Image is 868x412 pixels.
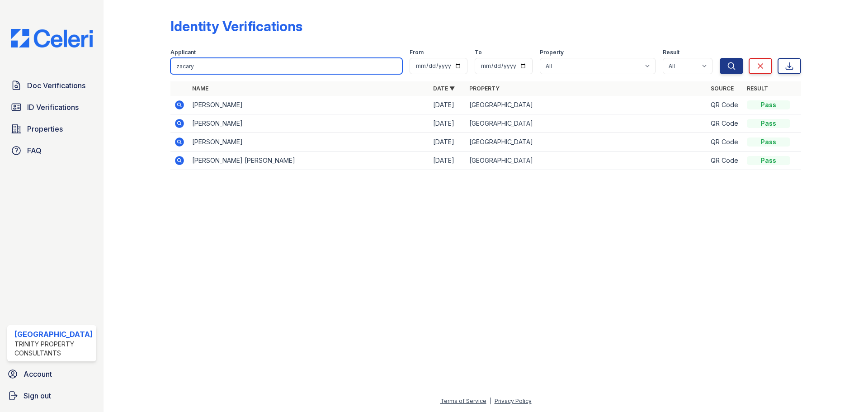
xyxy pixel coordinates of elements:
a: Source [711,85,734,92]
div: Trinity Property Consultants [14,340,93,358]
td: QR Code [707,152,743,170]
a: Account [4,365,100,383]
label: From [410,49,424,56]
td: [GEOGRAPHIC_DATA] [466,133,707,152]
td: [DATE] [429,133,466,152]
td: [PERSON_NAME] [PERSON_NAME] [189,152,429,170]
a: Date ▼ [433,85,455,92]
a: ID Verifications [7,98,96,116]
td: [PERSON_NAME] [189,133,429,152]
label: Result [663,49,679,56]
span: Account [24,369,52,379]
span: Sign out [24,390,51,401]
label: To [475,49,482,56]
span: Properties [27,123,63,134]
label: Applicant [170,49,196,56]
a: Sign out [4,387,100,405]
input: Search by name or phone number [170,58,402,74]
div: Pass [747,137,790,147]
td: [GEOGRAPHIC_DATA] [466,114,707,133]
td: [DATE] [429,114,466,133]
div: Identity Verifications [170,18,302,34]
a: Property [469,85,500,92]
td: [GEOGRAPHIC_DATA] [466,152,707,170]
td: [DATE] [429,96,466,114]
div: | [490,398,491,404]
label: Property [540,49,564,56]
td: QR Code [707,114,743,133]
td: [DATE] [429,152,466,170]
td: [GEOGRAPHIC_DATA] [466,96,707,114]
a: Properties [7,120,96,138]
span: ID Verifications [27,102,79,113]
span: Doc Verifications [27,80,85,91]
div: Pass [747,100,790,109]
td: [PERSON_NAME] [189,114,429,133]
span: FAQ [27,145,42,156]
div: Pass [747,119,790,128]
a: Result [747,85,768,92]
a: Name [192,85,208,92]
a: FAQ [7,142,96,160]
a: Terms of Service [440,398,486,404]
a: Privacy Policy [495,398,532,404]
div: [GEOGRAPHIC_DATA] [14,329,93,340]
a: Doc Verifications [7,76,96,95]
img: CE_Logo_Blue-a8612792a0a2168367f1c8372b55b34899dd931a85d93a1a3d3e32e68fde9ad4.png [4,29,100,47]
td: QR Code [707,96,743,114]
td: QR Code [707,133,743,152]
div: Pass [747,156,790,165]
td: [PERSON_NAME] [189,96,429,114]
